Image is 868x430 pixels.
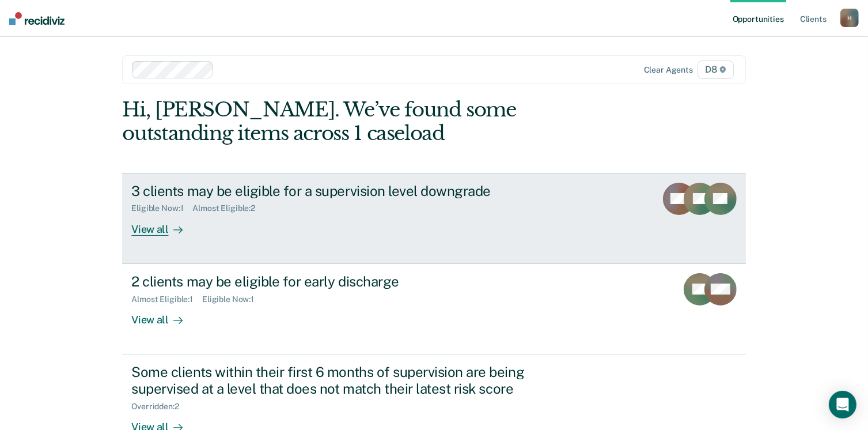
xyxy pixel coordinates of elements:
[644,65,693,75] div: Clear agents
[840,9,859,27] button: H
[131,183,536,199] div: 3 clients may be eligible for a supervision level downgrade
[122,264,745,354] a: 2 clients may be eligible for early dischargeAlmost Eligible:1Eligible Now:1View all
[202,295,263,304] div: Eligible Now : 1
[131,364,536,397] div: Some clients within their first 6 months of supervision are being supervised at a level that does...
[131,304,196,326] div: View all
[122,173,745,264] a: 3 clients may be eligible for a supervision level downgradeEligible Now:1Almost Eligible:2View all
[829,391,856,418] div: Open Intercom Messenger
[131,295,202,304] div: Almost Eligible : 1
[131,203,192,213] div: Eligible Now : 1
[131,402,188,412] div: Overridden : 2
[122,98,621,145] div: Hi, [PERSON_NAME]. We’ve found some outstanding items across 1 caseload
[131,213,196,236] div: View all
[698,61,734,79] span: D8
[192,203,264,213] div: Almost Eligible : 2
[9,12,65,25] img: Recidiviz
[131,273,536,290] div: 2 clients may be eligible for early discharge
